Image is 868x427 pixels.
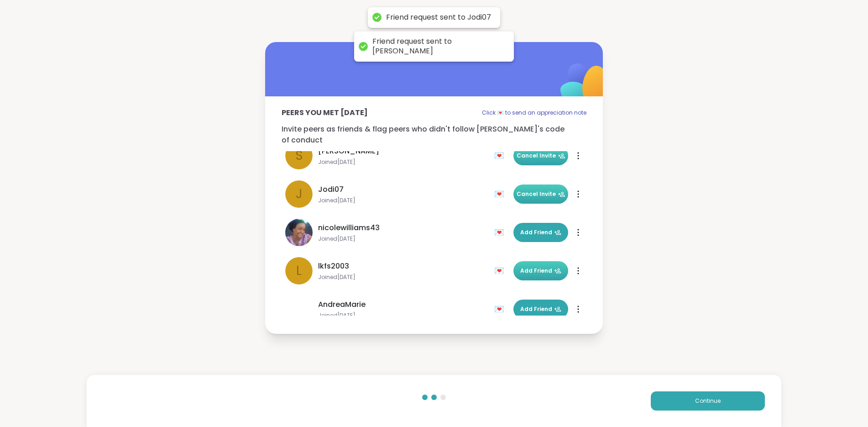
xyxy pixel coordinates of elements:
[520,267,561,275] span: Add Friend
[296,261,302,280] span: l
[318,312,489,319] span: Joined [DATE]
[296,185,303,204] span: J
[494,302,508,316] div: 💌
[318,299,366,310] span: AndreaMarie
[318,222,380,233] span: nicolewilliams43
[318,158,489,166] span: Joined [DATE]
[520,228,561,237] span: Add Friend
[318,235,489,242] span: Joined [DATE]
[386,13,491,22] div: Friend request sent to Jodi07
[513,223,568,242] button: Add Friend
[517,152,565,160] span: Cancel Invite
[318,274,489,281] span: Joined [DATE]
[520,305,561,313] span: Add Friend
[318,184,344,195] span: Jodi07
[494,187,508,201] div: 💌
[295,146,303,165] span: S
[318,261,349,272] span: lkfs2003
[513,261,568,280] button: Add Friend
[494,148,508,163] div: 💌
[651,391,765,411] button: Continue
[695,397,721,405] span: Continue
[282,124,586,146] p: Invite peers as friends & flag peers who didn't follow [PERSON_NAME]'s code of conduct
[285,219,313,246] img: nicolewilliams43
[494,264,508,278] div: 💌
[372,37,505,56] div: Friend request sent to [PERSON_NAME]
[513,146,568,165] button: Cancel Invite
[282,107,368,118] p: Peers you met [DATE]
[318,146,379,157] span: [PERSON_NAME]
[482,107,586,118] p: Click 💌 to send an appreciation note
[513,300,568,319] button: Add Friend
[318,197,489,204] span: Joined [DATE]
[285,295,313,323] img: AndreaMarie
[517,190,565,198] span: Cancel Invite
[539,40,630,131] img: ShareWell Logomark
[494,225,508,240] div: 💌
[513,185,568,204] button: Cancel Invite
